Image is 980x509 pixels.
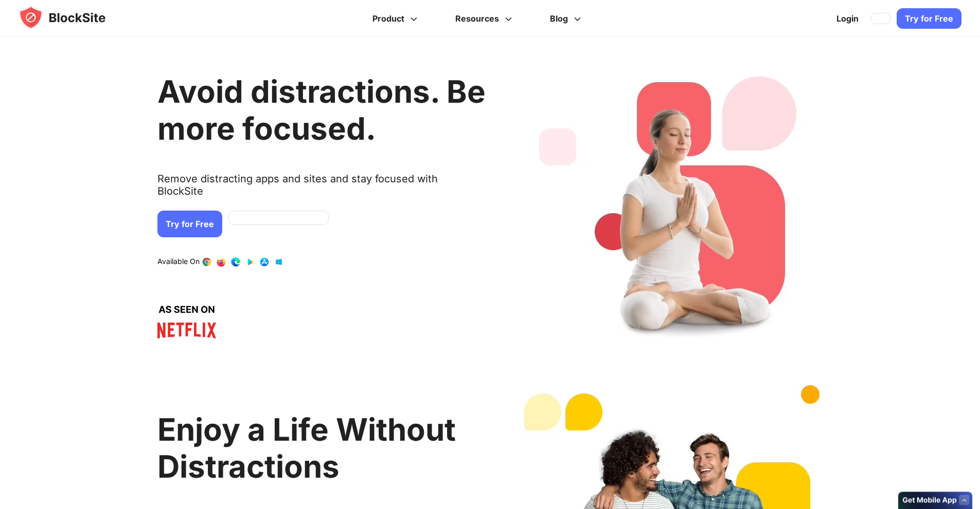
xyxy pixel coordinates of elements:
[157,173,486,205] text: Remove distracting apps and sites and stay focused with BlockSite
[157,211,222,237] a: Try for Free
[157,411,486,485] h2: Enjoy a Life Without Distractions
[897,8,961,29] a: Try for Free
[157,257,200,267] text: Available On
[19,5,126,30] img: blocksite-icon.5d769676.svg
[157,73,486,147] h1: Avoid distractions. Be more focused.
[830,6,865,31] a: Login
